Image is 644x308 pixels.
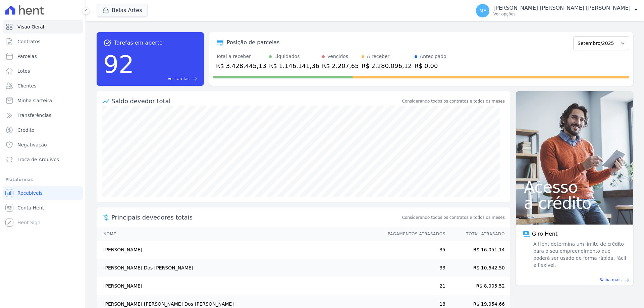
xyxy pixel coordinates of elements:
[362,61,412,70] div: R$ 2.280.096,12
[381,259,446,277] td: 33
[493,11,631,17] p: Ver opções
[97,241,381,259] td: [PERSON_NAME]
[227,39,280,47] div: Posição de parcelas
[479,8,486,13] span: MF
[471,1,644,20] button: MF [PERSON_NAME] [PERSON_NAME] [PERSON_NAME] Ver opções
[216,61,266,70] div: R$ 3.428.445,13
[624,278,629,283] span: east
[524,195,625,211] span: a crédito
[17,127,35,133] span: Crédito
[3,201,83,214] a: Conta Hent
[3,109,83,122] a: Transferências
[103,39,111,47] span: task_alt
[168,76,190,82] span: Ver tarefas
[17,23,44,30] span: Visão Geral
[111,213,401,222] span: Principais devedores totais
[97,4,148,17] button: Belas Artes
[381,227,446,241] th: Pagamentos Atrasados
[5,176,80,184] div: Plataformas
[3,79,83,93] a: Clientes
[17,38,40,45] span: Contratos
[520,277,629,283] a: Saiba mais east
[3,123,83,137] a: Crédito
[269,61,319,70] div: R$ 1.146.141,36
[493,5,631,11] p: [PERSON_NAME] [PERSON_NAME] [PERSON_NAME]
[17,141,47,148] span: Negativação
[17,190,43,196] span: Recebíveis
[3,153,83,166] a: Troca de Arquivos
[415,61,446,70] div: R$ 0,00
[420,53,446,60] div: Antecipado
[381,277,446,295] td: 21
[367,53,390,60] div: A receber
[327,53,348,60] div: Vencidos
[97,277,381,295] td: [PERSON_NAME]
[524,179,625,195] span: Acesso
[599,277,622,283] span: Saiba mais
[17,97,52,104] span: Minha Carteira
[532,241,627,269] span: A Hent determina um limite de crédito para o seu empreendimento que poderá ser usado de forma ráp...
[446,241,510,259] td: R$ 16.051,14
[446,259,510,277] td: R$ 10.642,50
[137,76,197,82] a: Ver tarefas east
[402,98,505,104] div: Considerando todos os contratos e todos os meses
[3,186,83,200] a: Recebíveis
[17,156,59,163] span: Troca de Arquivos
[17,53,37,60] span: Parcelas
[446,227,510,241] th: Total Atrasado
[216,53,266,60] div: Total a receber
[3,50,83,63] a: Parcelas
[3,138,83,151] a: Negativação
[3,64,83,78] a: Lotes
[17,112,51,119] span: Transferências
[17,204,44,211] span: Conta Hent
[532,230,557,238] span: Giro Hent
[3,35,83,48] a: Contratos
[103,47,134,82] div: 92
[111,97,401,106] div: Saldo devedor total
[17,68,30,74] span: Lotes
[192,76,197,81] span: east
[114,39,163,47] span: Tarefas em aberto
[97,259,381,277] td: [PERSON_NAME] Dos [PERSON_NAME]
[3,94,83,107] a: Minha Carteira
[446,277,510,295] td: R$ 8.005,52
[274,53,300,60] div: Liquidados
[3,20,83,34] a: Visão Geral
[322,61,359,70] div: R$ 2.207,65
[381,241,446,259] td: 35
[402,214,505,221] span: Considerando todos os contratos e todos os meses
[97,227,381,241] th: Nome
[17,82,36,89] span: Clientes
